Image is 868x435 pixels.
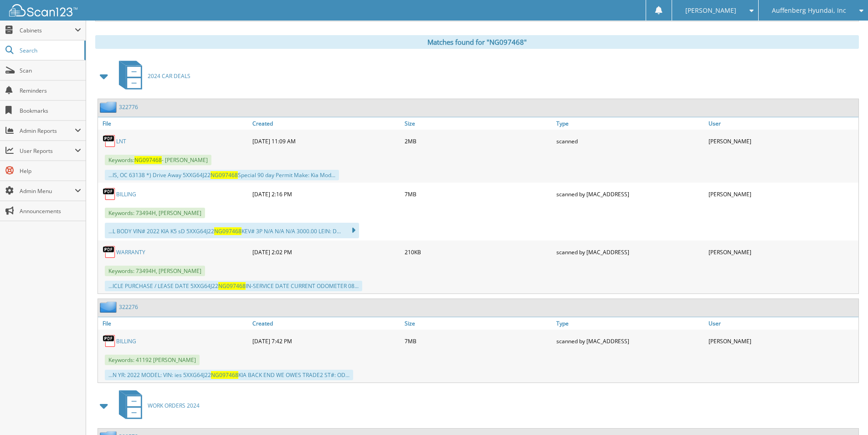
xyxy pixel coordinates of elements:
[211,371,238,379] span: NG097468
[402,332,555,350] div: 7MB
[706,317,858,330] a: User
[20,167,81,175] span: Help
[402,132,555,150] div: 2MB
[20,127,75,135] span: Admin Reports
[402,317,555,330] a: Size
[105,370,353,380] div: ...N YR: 2022 MODEL: VIN: ies 5XXG64J22 KIA BACK END WE OWES TRADE2 ST#: OD...
[554,132,706,150] div: scanned
[113,58,190,94] a: 2024 CAR DEALS
[822,391,868,435] iframe: Chat Widget
[148,72,190,80] span: 2024 CAR DEALS
[402,243,555,261] div: 210KB
[105,355,200,365] span: Keywords: 41192 [PERSON_NAME]
[250,317,402,330] a: Created
[706,332,858,350] div: [PERSON_NAME]
[218,282,246,290] span: NG097468
[20,67,81,74] span: Scan
[105,155,211,165] span: Keywords: - [PERSON_NAME]
[116,248,145,256] a: WARRANTY
[100,301,119,313] img: folder2.png
[554,317,706,330] a: Type
[250,332,402,350] div: [DATE] 7:42 PM
[119,103,138,111] a: 322776
[554,243,706,261] div: scanned by [MAC_ADDRESS]
[250,185,402,203] div: [DATE] 2:16 PM
[20,47,80,54] span: Search
[772,8,846,13] span: Auffenberg Hyundai, Inc
[100,101,119,113] img: folder2.png
[20,187,75,195] span: Admin Menu
[706,132,858,150] div: [PERSON_NAME]
[20,87,81,94] span: Reminders
[95,35,859,49] div: Matches found for "NG097468"
[116,137,126,145] a: LNT
[103,245,116,259] img: PDF.png
[119,303,138,311] a: 322276
[20,26,75,34] span: Cabinets
[250,132,402,150] div: [DATE] 11:09 AM
[105,208,205,218] span: Keywords: 73494H, [PERSON_NAME]
[20,207,81,215] span: Announcements
[98,317,250,330] a: File
[554,185,706,203] div: scanned by [MAC_ADDRESS]
[402,117,555,130] a: Size
[685,8,736,13] span: [PERSON_NAME]
[250,243,402,261] div: [DATE] 2:02 PM
[105,170,339,180] div: ...IS, OC 63138 *) Drive Away 5XXG64J22 Special 90 day Permit Make: Kia Mod...
[105,223,359,238] div: ...L BODY VIN# 2022 KIA K5 sD 5XXG64J22 KEV# 3P N/A N/A N/A 3000.00 LEIN: D...
[9,4,77,16] img: scan123-logo-white.svg
[98,117,250,130] a: File
[20,147,75,155] span: User Reports
[402,185,555,203] div: 7MB
[148,402,200,409] span: WORK ORDERS 2024
[134,156,162,164] span: NG097468
[250,117,402,130] a: Created
[116,337,136,345] a: BILLING
[116,190,136,198] a: BILLING
[113,388,200,424] a: WORK ORDERS 2024
[105,281,362,291] div: ...ICLE PURCHASE / LEASE DATE 5XXG64J22 IN-SERVICE DATE CURRENT ODOMETER 08...
[103,334,116,348] img: PDF.png
[706,185,858,203] div: [PERSON_NAME]
[214,227,241,235] span: NG097468
[554,117,706,130] a: Type
[103,134,116,148] img: PDF.png
[554,332,706,350] div: scanned by [MAC_ADDRESS]
[211,171,238,179] span: NG097468
[706,243,858,261] div: [PERSON_NAME]
[103,187,116,201] img: PDF.png
[105,266,205,276] span: Keywords: 73494H, [PERSON_NAME]
[706,117,858,130] a: User
[20,107,81,115] span: Bookmarks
